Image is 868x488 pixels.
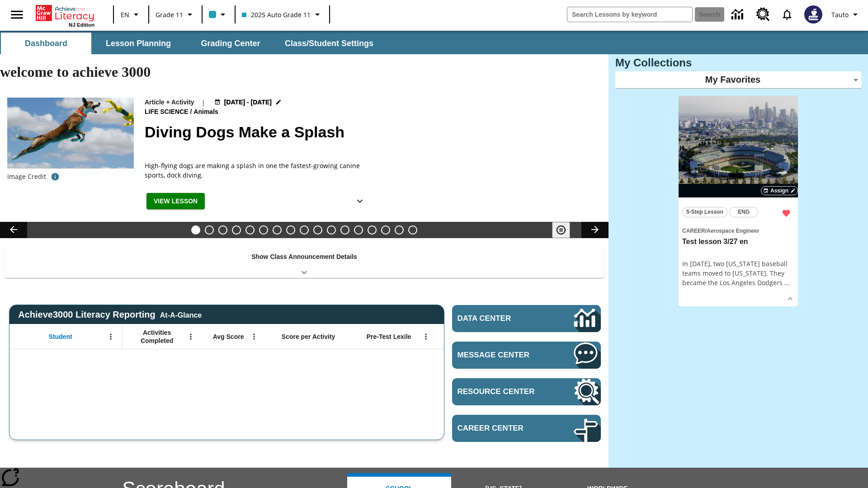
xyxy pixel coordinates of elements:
span: | [202,98,205,107]
span: 5-Step Lesson [686,207,723,217]
span: Grade 11 [156,10,183,19]
button: Profile/Settings [828,6,864,23]
div: Home [36,3,94,28]
p: Image Credit [7,172,46,181]
button: Slide 9 Fashion Forward in Ancient Rome [300,225,309,235]
button: 5-Step Lesson [682,207,727,217]
div: lesson details [679,96,798,307]
button: Slide 1 Diving Dogs Make a Splash [191,225,200,235]
span: 2025 Auto Grade 11 [242,10,311,19]
span: Assign [770,187,788,195]
button: Slide 7 Solar Power to the People [273,225,282,235]
button: Slide 4 Dirty Jobs Kids Had To Do [232,225,241,235]
input: search field [567,7,692,22]
button: Open Menu [247,330,261,343]
button: Open Menu [419,330,433,343]
img: A dog is jumping high in the air in an attempt to grab a yellow toy with its mouth. [7,98,134,169]
a: Home [36,4,94,22]
h3: My Collections [615,56,861,69]
button: Slide 12 Pre-release lesson [340,225,349,235]
a: Notifications [775,3,799,26]
span: Activities Completed [127,328,187,345]
div: High-flying dogs are making a splash in one the fastest-growing canine sports, dock diving. [145,161,371,180]
div: Show Class Announcement Details [5,247,604,278]
button: Show Details [351,193,369,210]
span: EN [121,10,129,19]
span: / [705,228,707,234]
div: In [DATE], two [US_STATE] baseball teams moved to [US_STATE]. They became the Los Angeles Dodgers [682,259,794,287]
span: Career Center [458,424,547,433]
button: Open side menu [4,1,30,28]
button: Open Menu [184,330,198,343]
span: Tauto [831,10,849,19]
button: Slide 3 Do You Want Fries With That? [218,225,227,235]
span: Life Science [145,107,190,117]
span: / [190,108,192,115]
span: Resource Center [458,387,547,396]
span: [DATE] - [DATE] [224,98,272,107]
button: Remove from Favorites [778,205,794,221]
button: Slide 5 Cars of the Future? [245,225,255,235]
div: Pause [552,222,579,238]
p: Article + Activity [145,98,194,107]
a: Data Center [726,2,751,27]
a: Data Center [452,305,601,332]
span: Aerospace Engineer [707,228,759,234]
span: Message Center [458,351,547,360]
a: Resource Center, Will open in new tab [452,378,601,405]
button: Open Menu [104,330,118,343]
span: Data Center [458,314,543,323]
button: Show Details [783,292,797,305]
div: My Favorites [615,71,861,89]
span: Score per Activity [282,333,335,341]
button: Slide 15 Hooray for Constitution Day! [381,225,390,235]
button: Dashboard [1,33,91,54]
button: Slide 13 Career Lesson [354,225,363,235]
button: Class/Student Settings [278,33,381,54]
img: Avatar [804,5,822,23]
h3: Test lesson 3/27 en [682,237,794,247]
button: Assign Choose Dates [761,186,798,195]
span: Student [49,333,72,341]
button: Aug 19 - Aug 20 Choose Dates [212,98,284,107]
button: Slide 17 The Constitution's Balancing Act [408,225,417,235]
button: Slide 8 Attack of the Terrifying Tomatoes [286,225,295,235]
span: Avg Score [213,333,244,341]
span: NJ Edition [69,22,94,28]
span: Pre-Test Lexile [367,333,411,341]
button: Slide 16 Point of View [395,225,404,235]
h2: Diving Dogs Make a Splash [145,121,598,144]
button: Grade: Grade 11, Select a grade [152,6,199,23]
button: Slide 2 Taking Movies to the X-Dimension [205,225,214,235]
span: ENG [738,207,750,217]
a: Career Center [452,415,601,442]
span: Topic: Career/Aerospace Engineer [682,225,794,235]
button: ENG [729,207,758,217]
p: Show Class Announcement Details [251,252,357,262]
div: At-A-Glance [160,310,202,319]
button: Lesson Planning [93,33,184,54]
button: Slide 10 The Invasion of the Free CD [313,225,322,235]
button: Class color is light blue. Change class color [205,6,232,23]
button: Slide 11 Mixed Practice: Citing Evidence [327,225,336,235]
button: Image credit: Gloria Anderson/Alamy Stock Photo [46,169,64,185]
span: Animals [193,107,220,117]
span: Career [682,228,705,234]
button: Pause [552,222,570,238]
span: … [784,278,789,287]
button: Class: 2025 Auto Grade 11, Select your class [238,6,326,23]
button: Language: EN, Select a language [117,6,146,23]
button: View Lesson [146,193,205,210]
a: Resource Center, Will open in new tab [751,2,775,27]
button: Slide 14 Between Two Worlds [368,225,377,235]
span: Achieve3000 Literacy Reporting [18,310,202,320]
button: Select a new avatar [799,3,828,26]
button: Grading Center [185,33,276,54]
a: Message Center [452,342,601,369]
button: Slide 6 The Last Homesteaders [259,225,268,235]
button: Lesson carousel, Next [581,222,609,238]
